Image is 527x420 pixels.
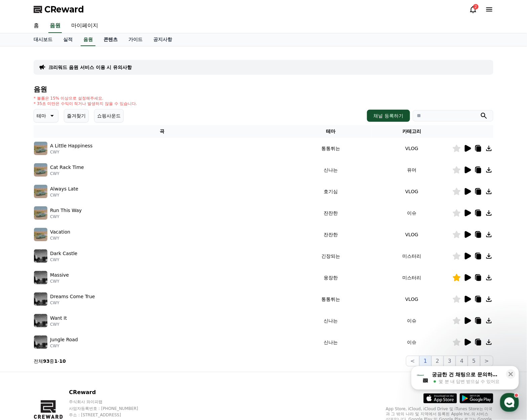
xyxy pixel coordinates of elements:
[290,202,371,224] td: 잔잔한
[419,356,432,366] button: 1
[69,399,151,405] p: 주식회사 와이피랩
[64,109,89,123] button: 즐겨찾기
[34,125,290,138] th: 곡
[50,185,78,193] p: Always Late
[371,159,452,181] td: 유머
[37,111,46,120] p: 테마
[290,125,371,138] th: 테마
[444,356,456,366] button: 3
[469,5,477,13] a: 2
[473,4,479,9] div: 2
[21,223,25,229] span: 홈
[290,138,371,159] td: 통통튀는
[48,64,132,71] a: 크리워드 음원 서비스 이용 시 유의사항
[468,356,480,366] button: 5
[50,149,93,155] p: CWY
[58,33,78,46] a: 실적
[371,224,452,245] td: VLOG
[432,356,444,366] button: 2
[148,33,177,46] a: 공지사항
[123,33,148,46] a: 가이드
[50,315,67,322] p: Want It
[104,223,112,229] span: 설정
[69,388,151,396] p: CReward
[371,310,452,331] td: 이슈
[34,4,84,15] a: CReward
[371,267,452,288] td: 미스터리
[371,181,452,202] td: VLOG
[34,292,47,306] img: music
[50,293,95,300] p: Dreams Come True
[50,193,78,198] p: CWY
[34,101,137,106] p: * 35초 미만은 수익이 적거나 발생하지 않을 수 있습니다.
[50,236,70,241] p: CWY
[50,250,77,257] p: Dark Castle
[34,109,58,123] button: 테마
[43,358,49,364] strong: 93
[50,336,78,343] p: Jungle Road
[50,322,67,327] p: CWY
[456,356,468,366] button: 4
[44,4,84,15] span: CReward
[44,213,87,230] a: 대화
[34,314,47,327] img: music
[50,142,93,149] p: A Little Happiness
[28,19,44,33] a: 홈
[290,181,371,202] td: 호기심
[50,343,78,349] p: CWY
[50,207,82,214] p: Run This Way
[34,85,493,93] h4: 음원
[69,406,151,411] p: 사업자등록번호 : [PHONE_NUMBER]
[290,245,371,267] td: 긴장되는
[50,257,77,262] p: CWY
[34,163,47,177] img: music
[69,413,151,418] p: 주소 : [STREET_ADDRESS]
[406,356,419,366] button: <
[34,206,47,220] img: music
[371,125,452,138] th: 카테고리
[34,185,47,198] img: music
[50,171,84,176] p: CWY
[290,267,371,288] td: 웅장한
[371,288,452,310] td: VLOG
[367,110,410,122] button: 채널 등록하기
[480,356,493,366] button: >
[34,336,47,349] img: music
[290,310,371,331] td: 신나는
[34,96,137,101] p: * 볼륨은 15% 이상으로 설정해주세요.
[94,109,124,123] button: 쇼핑사운드
[371,331,452,353] td: 이슈
[50,214,82,219] p: CWY
[98,33,123,46] a: 콘텐츠
[28,33,58,46] a: 대시보드
[371,202,452,224] td: 이슈
[59,358,66,364] strong: 10
[34,142,47,155] img: music
[62,224,70,229] span: 대화
[34,271,47,284] img: music
[50,279,69,284] p: CWY
[48,19,62,33] a: 음원
[34,249,47,263] img: music
[50,229,70,236] p: Vacation
[290,224,371,245] td: 잔잔한
[371,138,452,159] td: VLOG
[290,331,371,353] td: 신나는
[290,159,371,181] td: 신나는
[2,213,44,230] a: 홈
[66,19,104,33] a: 마이페이지
[34,358,66,364] p: 전체 중 -
[50,272,69,279] p: Massive
[371,245,452,267] td: 미스터리
[34,228,47,241] img: music
[87,213,129,230] a: 설정
[50,300,95,306] p: CWY
[54,358,57,364] strong: 1
[81,33,95,46] a: 음원
[290,288,371,310] td: 통통튀는
[50,164,84,171] p: Cat Rack Time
